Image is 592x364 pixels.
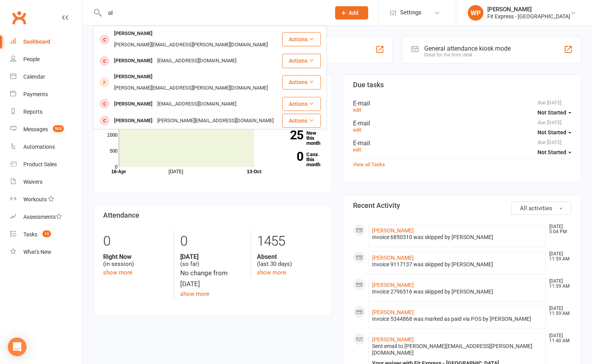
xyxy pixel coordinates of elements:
[257,253,321,260] strong: Absent
[335,6,368,19] button: Add
[180,268,245,289] div: No change from [DATE]
[112,39,270,51] div: [PERSON_NAME][EMAIL_ADDRESS][PERSON_NAME][DOMAIN_NAME]
[103,253,168,268] div: (in session)
[23,56,40,62] div: People
[23,231,37,237] div: Tasks
[180,230,245,253] div: 0
[353,202,572,209] h3: Recent Activity
[9,8,29,27] a: Clubworx
[424,45,511,52] div: General attendance kiosk mode
[180,253,245,268] div: (so far)
[353,147,361,153] a: edit
[538,109,566,116] span: Not Started
[23,249,51,255] div: What's New
[400,4,422,21] span: Settings
[23,39,50,45] div: Dashboard
[511,202,571,215] button: All activities
[372,234,543,241] div: Invoice 6850310 was skipped by [PERSON_NAME]
[353,120,572,127] div: E-mail
[282,75,321,89] button: Actions
[23,74,45,80] div: Calendar
[276,129,303,141] strong: 25
[112,83,270,94] div: [PERSON_NAME][EMAIL_ADDRESS][PERSON_NAME][DOMAIN_NAME]
[112,28,155,39] div: [PERSON_NAME]
[155,55,239,67] div: [EMAIL_ADDRESS][DOMAIN_NAME]
[23,144,55,150] div: Automations
[23,179,42,185] div: Waivers
[353,100,572,107] div: E-mail
[53,125,64,132] span: 503
[10,208,82,226] a: Assessments
[10,121,82,138] a: Messages 503
[282,97,321,111] button: Actions
[23,109,42,115] div: Reports
[282,114,321,128] button: Actions
[23,214,62,220] div: Assessments
[353,127,361,133] a: edit
[372,288,543,295] div: Invoice 2796516 was skipped by [PERSON_NAME]
[10,68,82,86] a: Calendar
[424,52,511,58] div: Great for the front desk
[372,261,543,268] div: Invoice 9117137 was skipped by [PERSON_NAME]
[487,6,570,13] div: [PERSON_NAME]
[372,227,414,234] a: [PERSON_NAME]
[10,51,82,68] a: People
[372,316,543,322] div: Invoice 5344868 was marked as paid via POS by [PERSON_NAME]
[10,226,82,243] a: Tasks 13
[468,5,483,21] div: WP
[112,98,155,110] div: [PERSON_NAME]
[487,13,570,20] div: Fit Express - [GEOGRAPHIC_DATA]
[545,224,571,234] time: [DATE] 5:04 PM
[23,161,57,167] div: Product Sales
[10,138,82,156] a: Automations
[23,91,48,97] div: Payments
[353,139,572,147] div: E-mail
[372,343,532,356] span: Sent email to [PERSON_NAME][EMAIL_ADDRESS][PERSON_NAME][DOMAIN_NAME]
[112,115,155,127] div: [PERSON_NAME]
[282,54,321,68] button: Actions
[353,81,572,89] h3: Due tasks
[103,230,168,253] div: 0
[538,129,566,135] span: Not Started
[349,10,358,16] span: Add
[538,125,571,139] button: Not Started
[23,126,48,132] div: Messages
[8,338,26,356] div: Open Intercom Messenger
[10,86,82,103] a: Payments
[10,243,82,261] a: What's New
[545,279,571,289] time: [DATE] 11:59 AM
[257,230,321,253] div: 1455
[180,290,209,297] a: show more
[545,251,571,262] time: [DATE] 11:59 AM
[538,106,571,120] button: Not Started
[372,309,414,315] a: [PERSON_NAME]
[372,255,414,261] a: [PERSON_NAME]
[112,71,155,83] div: [PERSON_NAME]
[10,33,82,51] a: Dashboard
[103,253,168,260] strong: Right Now
[102,7,325,18] input: Search...
[10,103,82,121] a: Reports
[10,191,82,208] a: Workouts
[282,32,321,46] button: Actions
[538,149,566,155] span: Not Started
[520,205,552,212] span: All activities
[545,333,571,343] time: [DATE] 11:40 AM
[10,156,82,173] a: Product Sales
[23,196,47,202] div: Workouts
[353,107,361,113] a: edit
[372,282,414,288] a: [PERSON_NAME]
[276,152,322,167] a: 0Canx. this month
[155,98,239,110] div: [EMAIL_ADDRESS][DOMAIN_NAME]
[155,115,276,127] div: [PERSON_NAME][EMAIL_ADDRESS][DOMAIN_NAME]
[103,211,322,219] h3: Attendance
[257,269,286,276] a: show more
[112,55,155,67] div: [PERSON_NAME]
[276,151,303,162] strong: 0
[276,130,322,146] a: 25New this month
[257,253,321,268] div: (last 30 days)
[42,230,51,237] span: 13
[353,162,385,167] a: View all Tasks
[10,173,82,191] a: Waivers
[545,306,571,316] time: [DATE] 11:59 AM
